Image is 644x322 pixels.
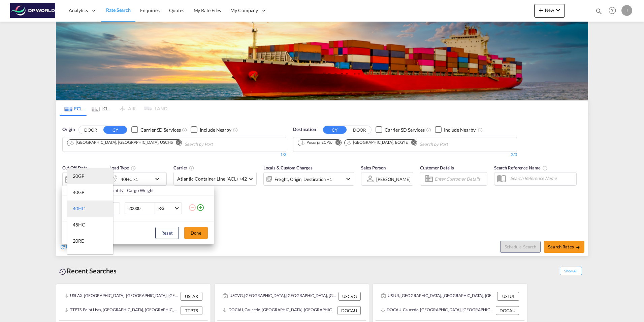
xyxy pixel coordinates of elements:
[73,254,84,261] div: 40RE
[73,205,85,212] div: 40HC
[73,221,85,228] div: 45HC
[73,189,85,196] div: 40GP
[73,173,85,180] div: 20GP
[73,238,84,244] div: 20RE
